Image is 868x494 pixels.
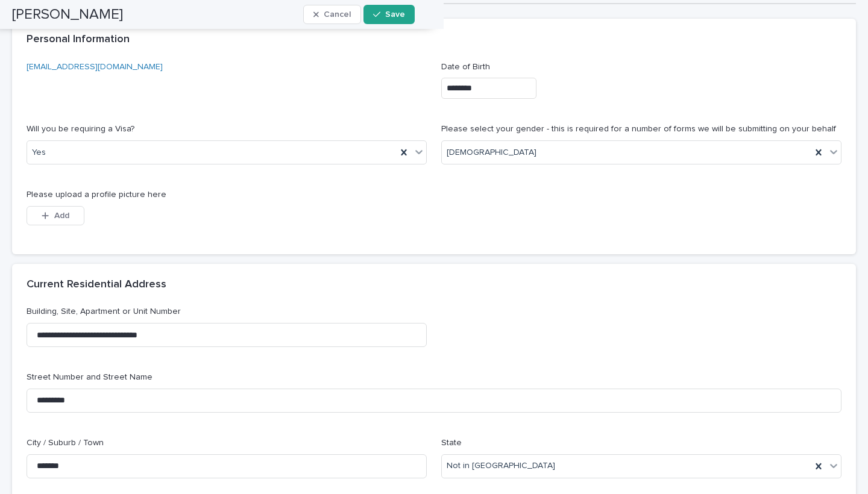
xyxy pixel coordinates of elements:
p: Building, Site, Apartment or Unit Number [27,305,427,318]
h2: Personal Information [27,33,130,46]
p: Please upload a profile picture here [27,189,427,201]
a: [EMAIL_ADDRESS][DOMAIN_NAME] [27,63,163,71]
p: State [441,437,841,449]
h2: Current Residential Address [27,278,166,292]
span: Yes [32,146,46,159]
span: [DEMOGRAPHIC_DATA] [447,146,536,159]
p: Will you be requiring a Visa? [27,123,427,136]
button: Save [363,5,415,24]
p: Street Number and Street Name [27,371,841,384]
button: Add [27,206,84,225]
span: Add [54,211,69,220]
span: Not in [GEOGRAPHIC_DATA] [447,460,555,472]
p: Please select your gender - this is required for a number of forms we will be submitting on your ... [441,123,841,136]
button: Cancel [303,5,361,24]
span: Cancel [324,10,351,19]
span: Save [385,10,405,19]
p: City / Suburb / Town [27,437,427,449]
p: Date of Birth [441,61,841,73]
h2: [PERSON_NAME] [12,6,123,23]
